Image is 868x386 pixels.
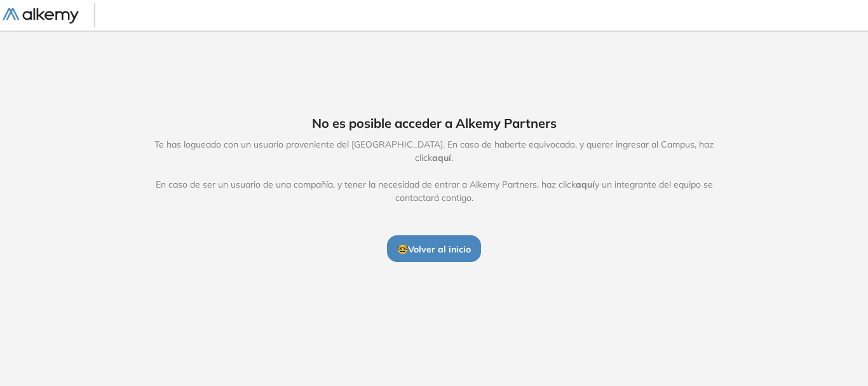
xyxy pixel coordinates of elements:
[387,235,481,262] button: 🤓Volver al inicio
[397,244,471,255] span: 🤓 Volver al inicio
[576,179,595,190] span: aquí
[3,8,79,24] img: Logo
[432,152,451,163] span: aquí
[312,114,557,133] span: No es posible acceder a Alkemy Partners
[639,238,868,386] div: Widget de chat
[639,238,868,386] iframe: Chat Widget
[141,138,727,205] span: Te has logueado con un usuario proveniente del [GEOGRAPHIC_DATA]. En caso de haberte equivocado, ...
